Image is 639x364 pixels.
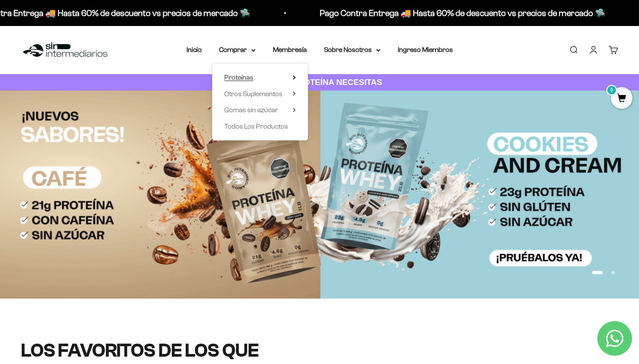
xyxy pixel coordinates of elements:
a: 0 [611,94,632,104]
summary: Gomas sin azúcar [224,104,296,116]
summary: Comprar [219,44,256,55]
span: Todos Los Productos [224,123,288,130]
a: Inicio [187,46,202,53]
summary: Sobre Nosotros [324,44,380,55]
a: Membresía [273,46,307,53]
p: Pago Contra Entrega 🚚 Hasta 60% de descuento vs precios de mercado 🛸 [311,6,597,20]
a: Ingreso Miembros [398,46,453,53]
mark: 0 [606,85,617,95]
span: Proteínas [224,74,253,81]
a: Todos Los Productos [224,121,296,132]
summary: Otros Suplementos [224,88,296,100]
span: Otros Suplementos [224,90,282,97]
summary: Proteínas [224,72,296,83]
span: Gomas sin azúcar [224,106,278,114]
strong: CUANTA PROTEÍNA NECESITAS [257,78,382,87]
